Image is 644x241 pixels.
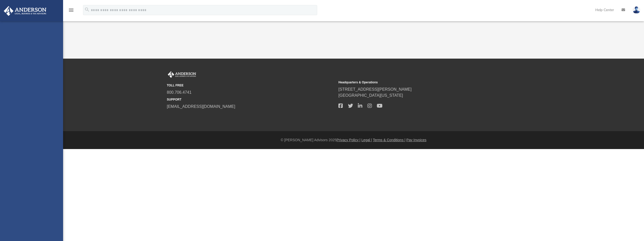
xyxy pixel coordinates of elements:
i: search [84,7,90,12]
img: User Pic [633,6,640,14]
i: menu [68,7,74,13]
small: Headquarters & Operations [338,80,506,85]
a: Legal | [361,138,372,142]
a: [GEOGRAPHIC_DATA][US_STATE] [338,93,403,98]
img: Anderson Advisors Platinum Portal [2,6,48,16]
a: Pay Invoices [406,138,426,142]
a: Terms & Conditions | [373,138,406,142]
a: Privacy Policy | [337,138,361,142]
div: © [PERSON_NAME] Advisors 2025 [63,137,644,143]
img: Anderson Advisors Platinum Portal [167,71,197,78]
a: [STREET_ADDRESS][PERSON_NAME] [338,87,412,91]
small: TOLL FREE [167,83,335,88]
a: [EMAIL_ADDRESS][DOMAIN_NAME] [167,104,235,109]
small: SUPPORT [167,97,335,102]
a: menu [68,10,74,13]
a: 800.706.4741 [167,90,192,94]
